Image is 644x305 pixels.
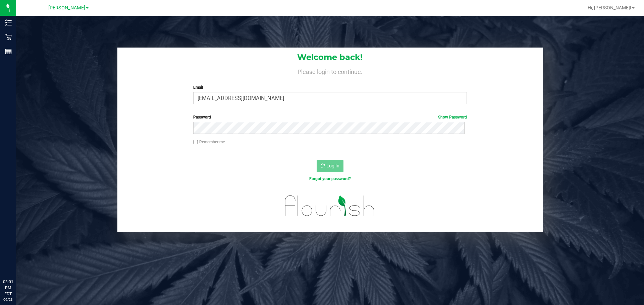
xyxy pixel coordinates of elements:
[438,115,467,120] a: Show Password
[117,67,543,75] h4: Please login to continue.
[309,176,351,181] a: Forgot your password?
[3,297,13,302] p: 09/23
[193,115,211,120] span: Password
[326,163,339,168] span: Log In
[48,5,85,11] span: [PERSON_NAME]
[3,279,13,297] p: 03:01 PM EDT
[117,53,543,62] h1: Welcome back!
[193,140,198,145] input: Remember me
[193,139,225,145] label: Remember me
[5,34,12,41] inline-svg: Retail
[193,84,467,90] label: Email
[588,5,631,10] span: Hi, [PERSON_NAME]!
[277,189,383,223] img: flourish_logo.svg
[317,160,343,172] button: Log In
[5,48,12,55] inline-svg: Reports
[5,19,12,26] inline-svg: Inventory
